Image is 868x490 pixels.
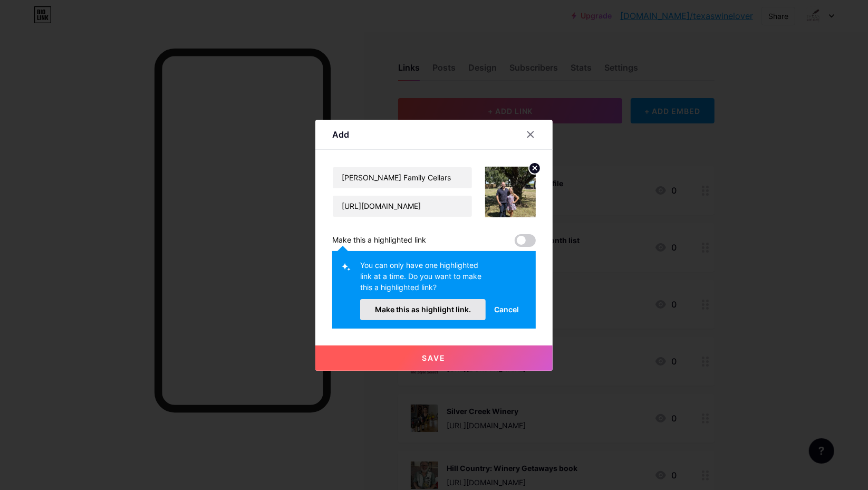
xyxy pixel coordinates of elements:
button: Save [315,345,553,371]
div: Make this a highlighted link [332,234,426,247]
img: link_thumbnail [485,167,536,217]
input: URL [333,196,472,217]
span: Cancel [494,304,519,315]
span: Make this as highlight link. [375,305,471,314]
span: Save [422,353,446,362]
div: You can only have one highlighted link at a time. Do you want to make this a highlighted link? [360,260,486,299]
div: Add [332,128,349,141]
button: Cancel [486,299,527,320]
input: Title [333,167,472,188]
button: Make this as highlight link. [360,299,486,320]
